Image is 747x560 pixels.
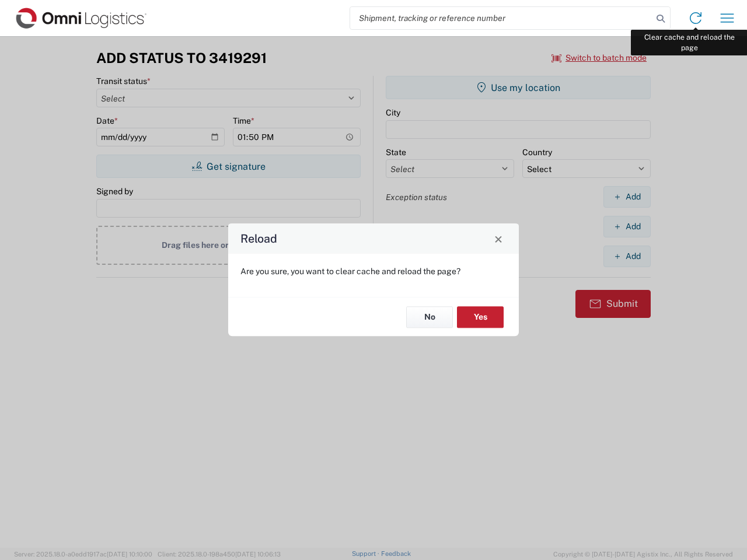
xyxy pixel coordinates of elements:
button: Yes [457,306,504,328]
input: Shipment, tracking or reference number [350,7,652,29]
button: Close [490,230,507,247]
h4: Reload [240,230,277,247]
p: Are you sure, you want to clear cache and reload the page? [240,266,507,276]
button: No [406,306,453,328]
